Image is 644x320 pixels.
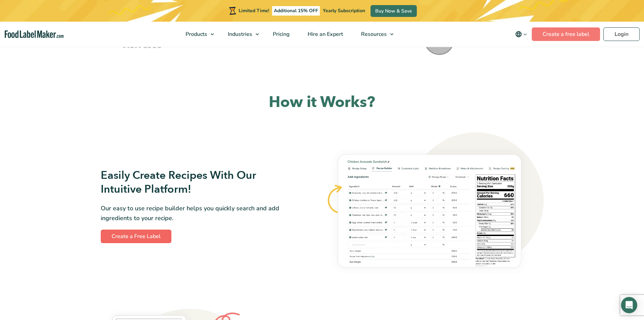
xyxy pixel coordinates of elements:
[306,30,344,38] span: Hire an Expert
[603,27,640,41] a: Login
[299,22,351,47] a: Hire an Expert
[101,169,296,197] h3: Easily Create Recipes With Our Intuitive Platform!
[271,30,290,38] span: Pricing
[239,7,269,14] span: Limited Time!
[371,5,417,17] a: Buy Now & Save
[272,6,320,16] span: Additional 15% OFF
[621,297,637,313] div: Open Intercom Messenger
[177,22,217,47] a: Products
[264,22,297,47] a: Pricing
[352,22,397,47] a: Resources
[101,230,171,243] a: Create a Free Label
[101,92,544,112] h2: How it Works?
[226,30,253,38] span: Industries
[184,30,208,38] span: Products
[101,204,296,223] p: Our easy to use recipe builder helps you quickly search and add ingredients to your recipe.
[359,30,387,38] span: Resources
[323,7,365,14] span: Yearly Subscription
[219,22,262,47] a: Industries
[532,27,600,41] a: Create a free label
